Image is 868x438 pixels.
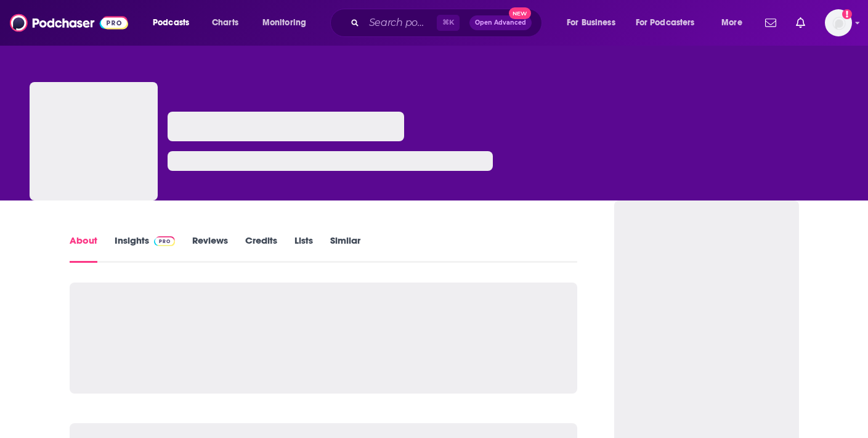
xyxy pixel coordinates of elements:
[558,13,631,33] button: open menu
[10,11,128,35] img: Podchaser - Follow, Share and Rate Podcasts
[212,14,238,31] span: Charts
[469,15,532,30] button: Open AdvancedNew
[204,13,246,33] a: Charts
[342,9,554,37] div: Search podcasts, credits, & more...
[70,234,97,263] a: About
[115,234,176,263] a: InsightsPodchaser Pro
[254,13,322,33] button: open menu
[245,234,277,263] a: Credits
[294,234,313,263] a: Lists
[825,9,852,36] button: Show profile menu
[791,12,810,33] a: Show notifications dropdown
[364,13,437,33] input: Search podcasts, credits, & more...
[154,236,176,246] img: Podchaser Pro
[636,14,695,31] span: For Podcasters
[567,14,615,31] span: For Business
[825,9,852,36] span: Logged in as AnthonyLam
[330,234,360,263] a: Similar
[192,234,228,263] a: Reviews
[842,9,852,19] svg: Add a profile image
[437,15,460,31] span: ⌘ K
[153,14,189,31] span: Podcasts
[721,14,742,31] span: More
[628,13,713,33] button: open menu
[509,7,531,19] span: New
[760,12,781,33] a: Show notifications dropdown
[713,13,758,33] button: open menu
[475,20,526,26] span: Open Advanced
[262,14,306,31] span: Monitoring
[825,9,852,36] img: User Profile
[144,13,205,33] button: open menu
